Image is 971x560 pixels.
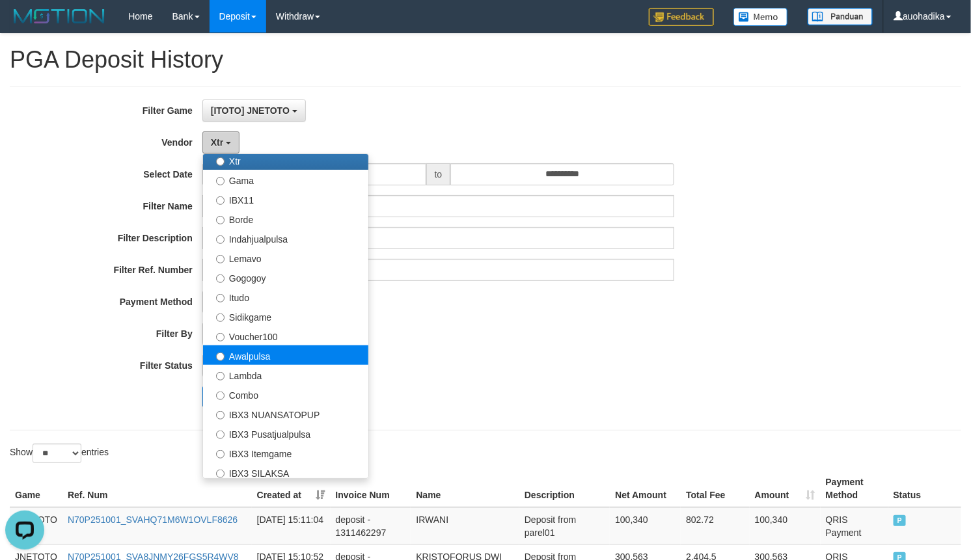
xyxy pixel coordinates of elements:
[203,326,368,345] label: Voucher100
[808,8,873,25] img: panduan.png
[10,470,62,507] th: Game
[216,216,225,224] input: Borde
[750,507,821,545] td: 100,340
[216,157,225,166] input: Xtr
[10,7,109,26] img: MOTION_logo.png
[216,431,225,439] input: IBX3 Pusatjualpulsa
[519,507,610,545] td: Deposit from parel01
[216,392,225,400] input: Combo
[203,365,368,384] label: Lambda
[203,345,368,365] label: Awalpulsa
[252,507,331,545] td: [DATE] 15:11:04
[894,515,907,526] span: PAID
[216,177,225,185] input: Gama
[426,163,451,185] span: to
[216,235,225,244] input: Indahjualpulsa
[681,470,749,507] th: Total Fee
[203,170,368,189] label: Gama
[681,507,749,545] td: 802.72
[610,470,681,507] th: Net Amount
[216,255,225,263] input: Lemavo
[203,306,368,326] label: Sidikgame
[411,507,519,545] td: IRWANI
[203,189,368,209] label: IBX11
[203,228,368,248] label: Indahjualpulsa
[203,248,368,267] label: Lemavo
[331,507,411,545] td: deposit - 1311462297
[216,411,225,420] input: IBX3 NUANSATOPUP
[888,470,961,507] th: Status
[216,274,225,283] input: Gogogoy
[203,443,368,462] label: IBX3 Itemgame
[519,470,610,507] th: Description
[216,333,225,341] input: Voucher100
[211,105,290,116] span: [ITOTO] JNETOTO
[33,444,81,463] select: Showentries
[216,313,225,322] input: Sidikgame
[331,470,411,507] th: Invoice Num
[203,404,368,423] label: IBX3 NUANSATOPUP
[750,470,821,507] th: Amount: activate to sort column ascending
[62,470,252,507] th: Ref. Num
[411,470,519,507] th: Name
[216,353,225,361] input: Awalpulsa
[203,287,368,306] label: Itudo
[203,267,368,287] label: Gogogoy
[216,294,225,302] input: Itudo
[203,462,368,482] label: IBX3 SILAKSA
[821,470,888,507] th: Payment Method
[203,423,368,443] label: IBX3 Pusatjualpulsa
[5,5,44,44] button: Open LiveChat chat widget
[203,209,368,228] label: Borde
[216,196,225,205] input: IBX11
[211,137,223,148] span: Xtr
[202,100,306,122] button: [ITOTO] JNETOTO
[202,131,239,153] button: Xtr
[821,507,888,545] td: QRIS Payment
[216,372,225,380] input: Lambda
[10,444,109,463] label: Show entries
[649,8,714,26] img: Feedback.jpg
[203,384,368,404] label: Combo
[216,450,225,459] input: IBX3 Itemgame
[68,514,238,525] a: N70P251001_SVAHQ71M6W1OVLF8626
[216,470,225,478] input: IBX3 SILAKSA
[733,8,788,26] img: Button%20Memo.svg
[10,47,961,73] h1: PGA Deposit History
[610,507,681,545] td: 100,340
[203,150,368,170] label: Xtr
[252,470,331,507] th: Created at: activate to sort column ascending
